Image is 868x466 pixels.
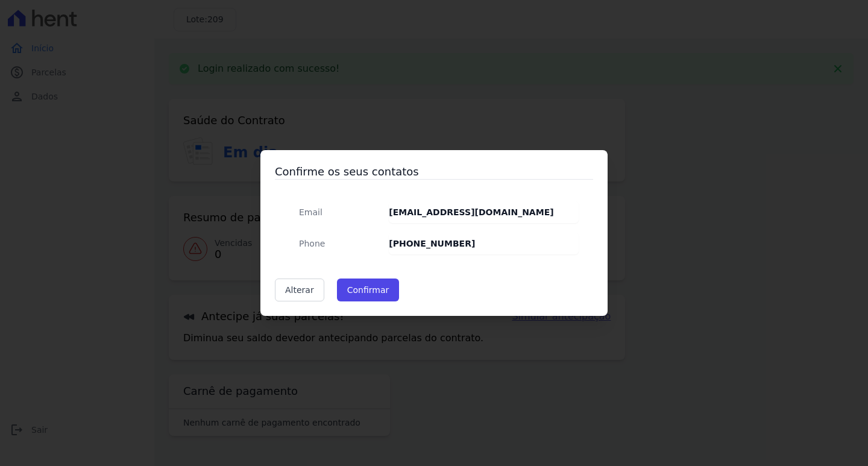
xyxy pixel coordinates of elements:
span: translation missing: pt-BR.public.contracts.modal.confirmation.phone [299,239,325,248]
a: Alterar [275,279,324,301]
strong: [PHONE_NUMBER] [389,239,475,248]
span: translation missing: pt-BR.public.contracts.modal.confirmation.email [299,207,322,217]
strong: [EMAIL_ADDRESS][DOMAIN_NAME] [389,207,553,217]
h3: Confirme os seus contatos [275,165,593,179]
button: Confirmar [337,279,400,301]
